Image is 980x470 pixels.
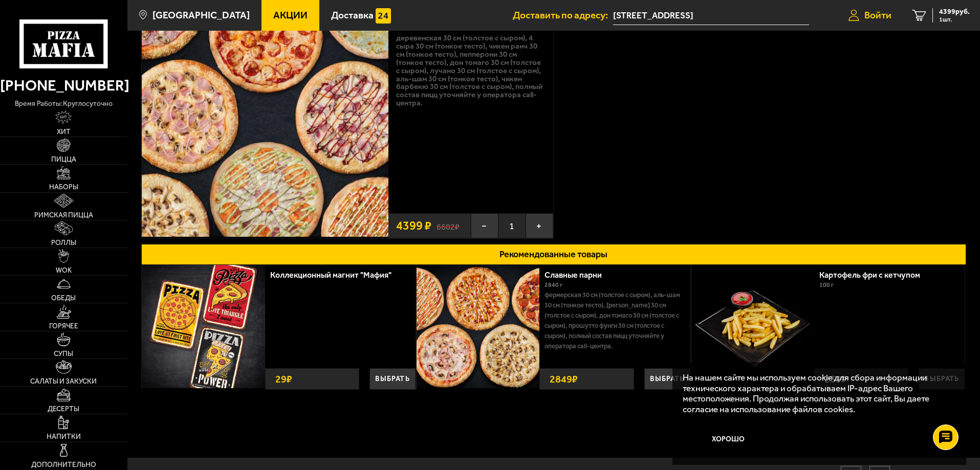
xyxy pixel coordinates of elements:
span: Дополнительно [31,461,96,468]
img: 15daf4d41897b9f0e9f617042186c801.svg [376,8,391,24]
span: 1 шт. [939,16,970,23]
span: Горячее [49,323,78,330]
button: Хорошо [683,424,775,455]
span: Римская пицца [34,212,93,219]
button: Выбрать [644,368,690,390]
span: Обеды [51,295,76,302]
span: Россия, Санкт-Петербург, улица Трефолева, 2БН [613,6,809,25]
a: Картофель фри с кетчупом [819,270,930,280]
span: Наборы [49,184,78,191]
span: Доставить по адресу: [513,10,613,20]
span: Супы [54,350,73,357]
button: Рекомендованные товары [141,244,966,265]
span: Роллы [51,239,76,247]
button: + [526,213,553,238]
span: 4399 ₽ [396,220,431,232]
p: Деревенская 30 см (толстое с сыром), 4 сыра 30 см (тонкое тесто), Чикен Ранч 30 см (тонкое тесто)... [396,34,546,108]
span: 4399 руб. [939,8,970,15]
span: Пицца [51,156,76,163]
span: Акции [273,10,308,20]
span: Салаты и закуски [30,378,97,385]
span: Хит [57,128,71,136]
span: Напитки [47,433,81,440]
p: Фермерская 30 см (толстое с сыром), Аль-Шам 30 см (тонкое тесто), [PERSON_NAME] 30 см (толстое с ... [545,290,682,351]
p: На нашем сайте мы используем cookie для сбора информации технического характера и обрабатываем IP... [683,372,950,415]
input: Ваш адрес доставки [613,6,809,25]
strong: 2849 ₽ [547,369,580,389]
a: Коллекционный магнит "Мафия" [270,270,402,280]
span: Десерты [48,406,79,413]
s: 6602 ₽ [437,220,460,231]
button: − [471,213,498,238]
a: Славные парни [545,270,612,280]
span: WOK [56,267,72,274]
span: Доставка [331,10,374,20]
button: Выбрать [369,368,416,390]
span: Войти [864,10,891,20]
span: [GEOGRAPHIC_DATA] [153,10,250,20]
span: 100 г [819,281,834,288]
span: 2840 г [545,281,562,288]
strong: 29 ₽ [273,369,295,389]
span: 1 [498,213,526,238]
